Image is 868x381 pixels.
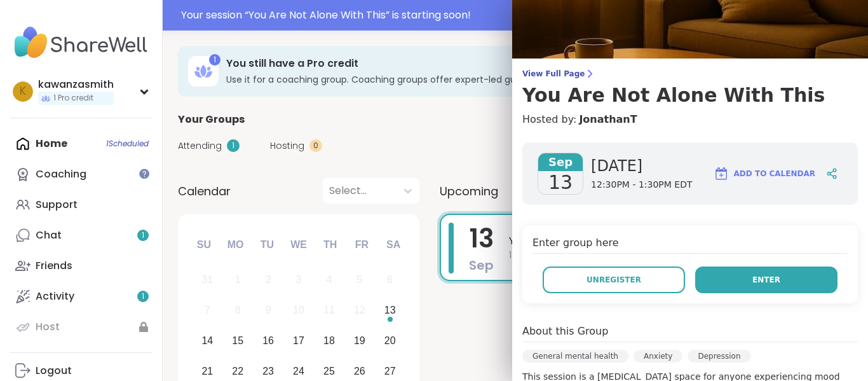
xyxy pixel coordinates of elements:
[266,271,271,288] div: 2
[36,364,72,378] div: Logout
[379,231,407,259] div: Sa
[714,166,729,181] img: ShareWell Logomark
[708,158,821,189] button: Add to Calendar
[139,169,149,179] iframe: Spotlight
[688,350,750,363] div: Depression
[326,271,332,288] div: 4
[522,112,858,127] h4: Hosted by:
[509,233,829,249] span: You Are Not Alone With This
[285,297,313,324] div: Not available Wednesday, September 10th, 2025
[36,289,74,303] div: Activity
[440,183,498,200] span: Upcoming
[10,159,152,190] a: Coaching
[10,190,152,220] a: Support
[293,301,304,319] div: 10
[384,301,396,319] div: 13
[316,267,343,294] div: Not available Thursday, September 4th, 2025
[10,281,152,312] a: Activity1
[522,324,608,339] h4: About this Group
[296,271,302,288] div: 3
[346,297,373,324] div: Not available Friday, September 12th, 2025
[316,297,343,324] div: Not available Thursday, September 11th, 2025
[323,363,335,380] div: 25
[522,350,628,363] div: General mental health
[538,153,583,171] span: Sep
[543,267,685,293] button: Unregister
[178,139,222,153] span: Attending
[752,274,780,286] span: Enter
[38,78,114,92] div: kawanzasmith
[522,69,858,107] a: View Full PageYou Are Not Alone With This
[316,328,343,355] div: Choose Thursday, September 18th, 2025
[221,231,249,259] div: Mo
[36,167,86,181] div: Coaching
[591,179,692,191] span: 12:30PM - 1:30PM EDT
[348,231,376,259] div: Fr
[201,363,213,380] div: 21
[354,301,365,319] div: 12
[354,363,365,380] div: 26
[194,328,221,355] div: Choose Sunday, September 14th, 2025
[323,301,335,319] div: 11
[262,363,274,380] div: 23
[194,267,221,294] div: Not available Sunday, August 31st, 2025
[10,251,152,281] a: Friends
[509,249,829,262] span: 12:30PM - 1:30PM EDT
[226,57,702,71] h3: You still have a Pro credit
[293,363,304,380] div: 24
[587,274,641,286] span: Unregister
[235,301,241,319] div: 8
[522,69,858,79] span: View Full Page
[470,221,494,256] span: 13
[142,291,144,302] span: 1
[285,328,313,355] div: Choose Wednesday, September 17th, 2025
[387,271,393,288] div: 6
[205,301,210,319] div: 7
[532,235,848,254] h4: Enter group here
[255,297,282,324] div: Not available Tuesday, September 9th, 2025
[36,198,78,212] div: Support
[316,231,344,259] div: Th
[262,332,274,349] div: 16
[36,320,60,334] div: Host
[522,84,858,107] h3: You Are Not Alone With This
[235,271,241,288] div: 1
[53,93,93,104] span: 1 Pro credit
[178,183,231,200] span: Calendar
[227,139,240,152] div: 1
[354,332,365,349] div: 19
[224,267,252,294] div: Not available Monday, September 1st, 2025
[36,228,62,242] div: Chat
[469,256,494,274] span: Sep
[376,297,403,324] div: Choose Saturday, September 13th, 2025
[253,231,281,259] div: Tu
[178,112,245,127] span: Your Groups
[309,139,322,152] div: 0
[270,139,304,153] span: Hosting
[376,267,403,294] div: Not available Saturday, September 6th, 2025
[634,350,682,363] div: Anxiety
[266,301,271,319] div: 9
[695,267,837,293] button: Enter
[255,328,282,355] div: Choose Tuesday, September 16th, 2025
[201,332,213,349] div: 14
[579,112,637,127] a: JonathanT
[285,231,313,259] div: We
[142,230,144,241] span: 1
[384,332,396,349] div: 20
[356,271,362,288] div: 5
[285,267,313,294] div: Not available Wednesday, September 3rd, 2025
[201,271,213,288] div: 31
[591,156,692,176] span: [DATE]
[194,297,221,324] div: Not available Sunday, September 7th, 2025
[323,332,335,349] div: 18
[232,332,243,349] div: 15
[226,73,702,86] h3: Use it for a coaching group. Coaching groups offer expert-led guidance and growth tools.
[376,328,403,355] div: Choose Saturday, September 20th, 2025
[209,54,220,66] div: 1
[548,171,573,194] span: 13
[384,363,396,380] div: 27
[190,231,218,259] div: Su
[20,83,26,100] span: k
[10,312,152,342] a: Host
